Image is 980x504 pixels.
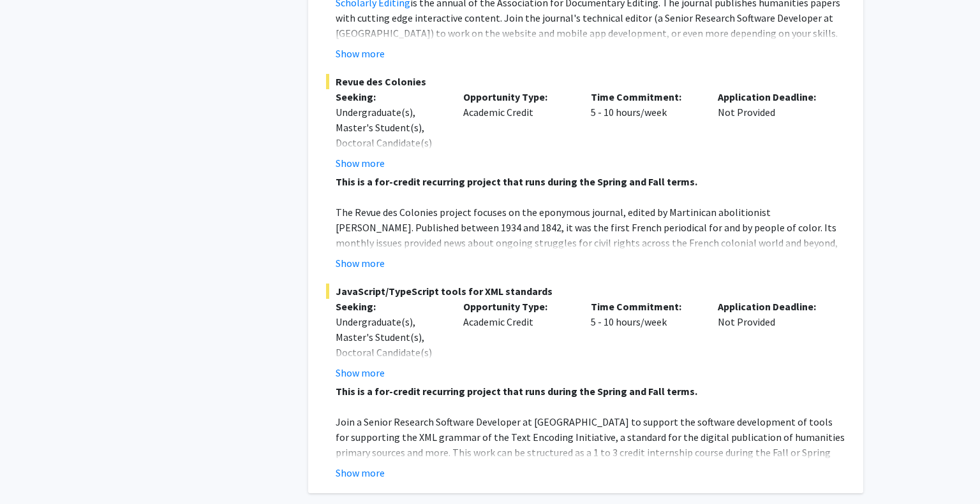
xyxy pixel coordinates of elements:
div: Not Provided [708,299,836,380]
p: Opportunity Type: [463,89,572,104]
button: Show more [336,155,385,171]
p: Time Commitment: [591,299,699,314]
p: Application Deadline: [718,89,826,104]
p: The Revue des Colonies project focuses on the eponymous journal, edited by Martinican abolitionis... [336,205,845,327]
div: 5 - 10 hours/week [581,299,709,380]
p: Opportunity Type: [463,299,572,314]
div: Undergraduate(s), Master's Student(s), Doctoral Candidate(s) (PhD, MD, DMD, PharmD, etc.) [336,314,444,391]
div: Academic Credit [454,89,581,171]
p: Application Deadline: [718,299,826,314]
strong: This is a for-credit recurring project that runs during the Spring and Fall terms. [336,385,697,398]
p: Seeking: [336,299,444,314]
p: Seeking: [336,89,444,104]
div: Undergraduate(s), Master's Student(s), Doctoral Candidate(s) (PhD, MD, DMD, PharmD, etc.) [336,104,444,181]
div: Not Provided [708,89,836,171]
iframe: Chat [10,447,54,494]
strong: This is a for-credit recurring project that runs during the Spring and Fall terms. [336,175,697,188]
button: Show more [336,46,385,61]
p: Join a Senior Research Software Developer at [GEOGRAPHIC_DATA] to support the software developmen... [336,414,845,475]
button: Show more [336,256,385,271]
div: Academic Credit [454,299,581,380]
p: Time Commitment: [591,89,699,104]
button: Show more [336,465,385,480]
button: Show more [336,365,385,380]
div: 5 - 10 hours/week [581,89,709,171]
span: Revue des Colonies [326,74,845,89]
span: JavaScript/TypeScript tools for XML standards [326,284,845,299]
